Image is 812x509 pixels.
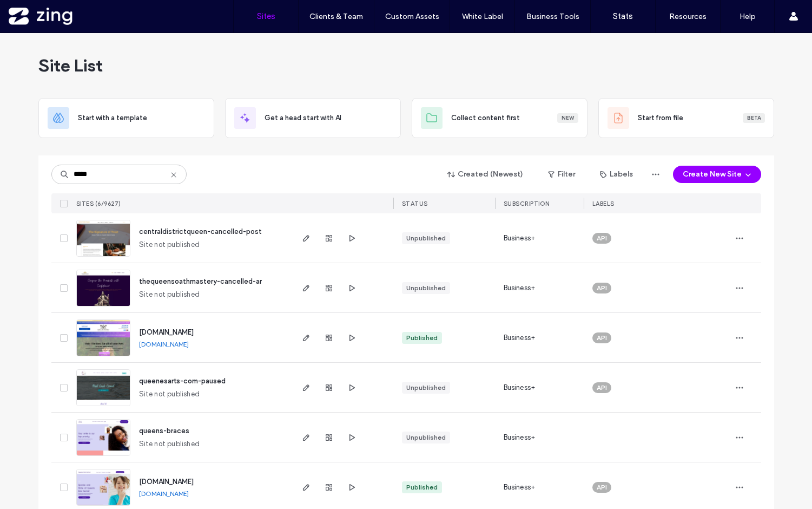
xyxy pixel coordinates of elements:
a: [DOMAIN_NAME] [139,490,189,498]
span: Site not published [139,439,200,449]
div: Unpublished [406,233,446,243]
a: centraldistrictqueen-cancelled-post [139,227,262,236]
div: Collect content firstNew [412,98,587,138]
span: Business+ [504,233,536,244]
span: SITES (6/9627) [76,200,121,207]
span: API [597,233,607,243]
span: Get a head start with AI [265,113,341,123]
div: Beta [743,113,765,123]
span: Business+ [504,382,536,393]
label: Business Tools [526,12,579,21]
a: thequeensoathmastery-cancelled-ar [139,277,262,285]
a: queens-braces [139,427,189,435]
span: Business+ [504,283,536,293]
span: Site List [38,55,103,76]
span: STATUS [402,200,428,207]
a: [DOMAIN_NAME] [139,478,194,486]
span: Site not published [139,239,200,250]
span: API [597,333,607,343]
div: Published [406,482,438,492]
div: New [557,113,578,123]
span: API [597,283,607,293]
div: Start from fileBeta [598,98,774,138]
label: Custom Assets [385,12,439,21]
span: Business+ [504,332,536,343]
label: Sites [257,11,275,21]
span: Site not published [139,289,200,300]
span: API [597,383,607,393]
label: Help [740,12,756,21]
a: queenesarts-com-paused [139,377,226,385]
span: Site not published [139,389,200,400]
a: [DOMAIN_NAME] [139,328,194,336]
a: [DOMAIN_NAME] [139,340,189,348]
label: Clients & Team [309,12,363,21]
button: Created (Newest) [438,166,533,183]
span: API [597,482,607,492]
label: White Label [462,12,503,21]
span: Collect content first [451,113,520,123]
label: Stats [613,11,633,21]
div: Start with a template [38,98,214,138]
span: Business+ [504,432,536,443]
button: Filter [537,166,586,183]
label: Resources [669,12,707,21]
button: Create New Site [673,166,761,183]
div: Unpublished [406,283,446,293]
span: Start with a template [78,113,147,123]
div: Published [406,333,438,343]
span: SUBSCRIPTION [504,200,550,207]
span: LABELS [592,200,615,207]
button: Labels [590,166,643,183]
span: Start from file [638,113,683,123]
span: Business+ [504,482,536,493]
div: Get a head start with AI [225,98,401,138]
div: Unpublished [406,383,446,393]
div: Unpublished [406,433,446,442]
